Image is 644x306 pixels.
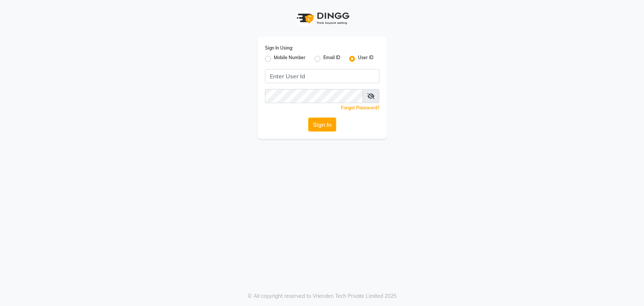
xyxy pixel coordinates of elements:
a: Forgot Password? [341,105,379,110]
input: Username [265,69,379,83]
label: Sign In Using: [265,45,293,51]
label: User ID [358,54,373,63]
img: logo1.svg [293,7,352,29]
label: Email ID [323,54,340,63]
label: Mobile Number [274,54,306,63]
input: Username [265,89,363,103]
button: Sign In [308,118,336,132]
